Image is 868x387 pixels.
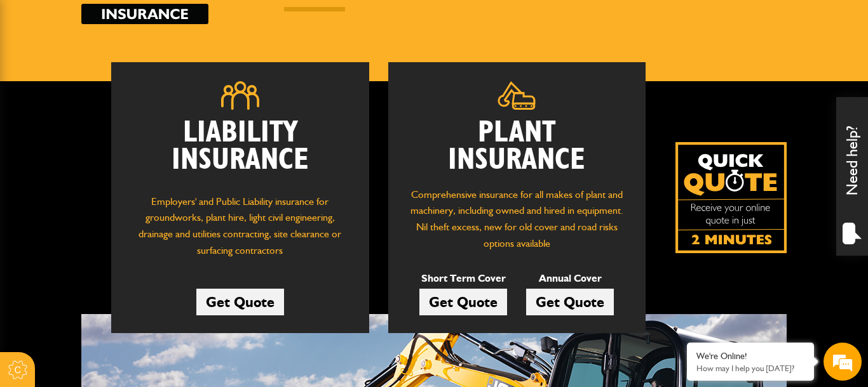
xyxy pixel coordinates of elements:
p: Comprehensive insurance for all makes of plant and machinery, including owned and hired in equipm... [407,187,627,251]
h2: Plant Insurance [407,119,627,174]
a: Get Quote [419,289,507,315]
p: Annual Cover [526,270,614,287]
img: Quick Quote [675,142,787,253]
p: Short Term Cover [419,270,507,287]
p: How may I help you today? [696,364,804,373]
a: Get Quote [526,289,614,315]
p: Employers' and Public Liability insurance for groundworks, plant hire, light civil engineering, d... [130,193,350,265]
a: Get your insurance quote isn just 2-minutes [675,142,787,253]
h2: Liability Insurance [130,119,350,181]
div: We're Online! [696,351,804,362]
a: Get Quote [196,289,284,315]
div: Need help? [836,97,868,256]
